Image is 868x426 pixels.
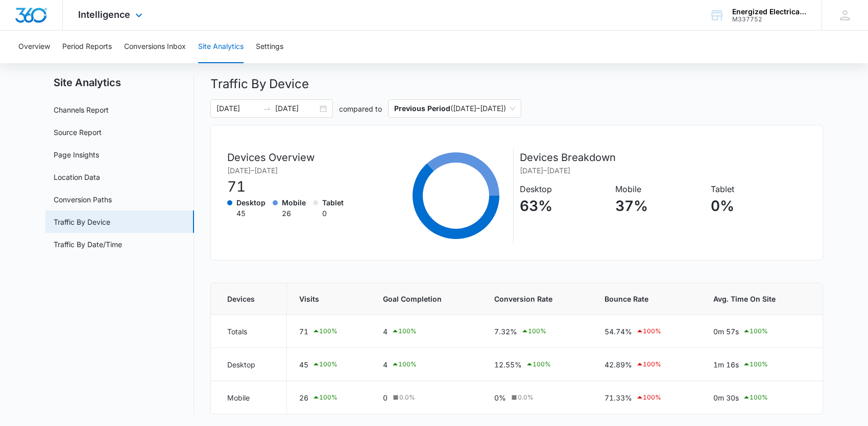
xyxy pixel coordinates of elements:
[322,197,344,208] p: Tablet
[54,194,112,205] a: Conversion Paths
[636,391,661,404] div: 100 %
[383,294,470,304] span: Goal Completion
[54,149,99,160] a: Page Insights
[227,150,351,165] p: Devices Overview
[54,127,102,138] a: Source Report
[210,75,823,93] p: Traffic By Device
[54,217,110,227] a: Traffic By Device
[713,391,806,404] div: 0m 30s
[605,294,688,304] span: Bounce Rate
[521,325,546,337] div: 100 %
[62,31,112,63] button: Period Reports
[494,325,580,337] div: 7.32%
[636,358,661,370] div: 100 %
[383,325,470,337] div: 4
[605,325,688,337] div: 54.74%
[605,358,688,370] div: 42.89%
[494,392,580,403] div: 0%
[742,325,768,337] div: 100 %
[394,100,515,117] span: ( [DATE] – [DATE] )
[391,393,415,402] div: 0.0 %
[615,183,704,195] p: Mobile
[211,348,287,381] td: Desktop
[275,103,318,114] input: End date
[742,391,768,404] div: 100 %
[211,315,287,348] td: Totals
[227,165,351,176] p: [DATE] – [DATE]
[322,208,344,219] div: 0
[54,104,109,115] a: Channels Report
[312,358,337,370] div: 100 %
[299,391,358,404] div: 26
[713,325,806,337] div: 0m 57s
[282,208,306,219] div: 26
[263,104,271,113] span: swap-right
[339,103,382,114] p: compared to
[299,294,358,304] span: Visits
[236,197,266,208] p: Desktop
[520,183,608,195] p: Desktop
[45,75,194,90] h2: Site Analytics
[494,358,580,370] div: 12.55%
[383,358,470,370] div: 4
[282,197,306,208] p: Mobile
[520,150,806,165] p: Devices Breakdown
[636,325,661,337] div: 100 %
[211,381,287,414] td: Mobile
[711,195,799,217] p: 0%
[383,392,470,403] div: 0
[54,239,122,250] a: Traffic By Date/Time
[605,391,688,404] div: 71.33%
[494,294,580,304] span: Conversion Rate
[263,104,271,113] span: to
[732,16,807,23] div: account id
[711,183,799,195] p: Tablet
[615,195,704,217] p: 37%
[732,8,807,16] div: account name
[227,294,274,304] span: Devices
[391,358,417,370] div: 100 %
[713,358,806,370] div: 1m 16s
[520,165,806,176] p: [DATE] – [DATE]
[394,104,450,113] p: Previous Period
[198,31,244,63] button: Site Analytics
[391,325,417,337] div: 100 %
[78,9,130,20] span: Intelligence
[216,103,259,114] input: Start date
[124,31,186,63] button: Conversions Inbox
[525,358,551,370] div: 100 %
[54,172,100,182] a: Location Data
[227,176,351,197] div: 71
[299,325,358,337] div: 71
[299,358,358,370] div: 45
[510,393,534,402] div: 0.0 %
[520,195,608,217] p: 63%
[713,294,806,304] span: Avg. Time On Site
[312,391,337,404] div: 100 %
[236,208,266,219] div: 45
[18,31,50,63] button: Overview
[742,358,768,370] div: 100 %
[312,325,337,337] div: 100 %
[256,31,283,63] button: Settings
